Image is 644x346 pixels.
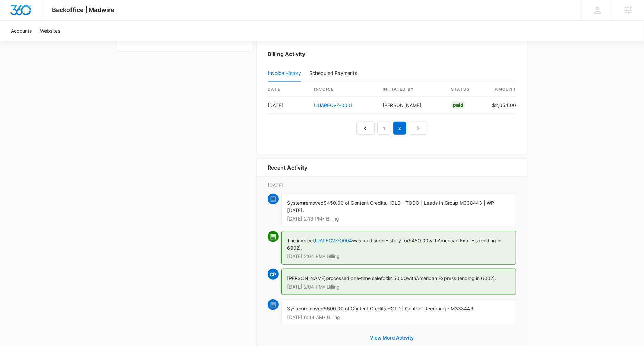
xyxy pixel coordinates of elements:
[446,82,487,97] th: status
[268,50,516,58] h3: Billing Activity
[287,284,510,289] p: [DATE] 2:04 PM • Billing
[356,122,375,135] a: Previous Page
[309,71,360,76] div: Scheduled Payments
[304,306,324,311] span: removed
[268,269,279,280] span: CP
[377,82,446,97] th: Initiated By
[36,21,64,41] a: Websites
[287,254,510,259] p: [DATE] 2:04 PM • Billing
[352,238,409,243] span: was paid successfully for
[268,97,309,114] td: [DATE]
[287,238,313,243] span: The invoice
[381,275,387,281] span: for
[387,306,475,311] span: HOLD | Content Recurring - M338443.
[487,97,516,114] td: $2,054.00
[287,200,494,213] span: HOLD - TODO | Leads In Group M338443 | WP [DATE].
[313,238,352,243] a: UUAPFCVZ-0004
[268,182,516,189] p: [DATE]
[287,306,304,311] span: System
[309,82,377,97] th: invoice
[268,65,301,82] button: Invoice History
[487,82,516,97] th: amount
[377,122,390,135] a: Page 1
[451,101,465,109] div: Paid
[287,216,510,221] p: [DATE] 2:13 PM • Billing
[268,82,309,97] th: date
[268,163,307,172] h6: Recent Activity
[409,238,428,243] span: $450.00
[7,21,36,41] a: Accounts
[326,275,381,281] span: processed one-time sale
[304,200,324,206] span: removed
[287,315,510,320] p: [DATE] 6:38 AM • Billing
[324,200,387,206] span: $450.00 of Content Credits.
[314,102,353,108] a: UUAPFCVZ-0001
[287,200,304,206] span: System
[356,122,427,135] nav: Pagination
[387,275,407,281] span: $450.00
[428,238,438,243] span: with
[287,275,326,281] span: [PERSON_NAME]
[324,306,387,311] span: $600.00 of Content Credits.
[52,6,115,13] span: Backoffice | Madwire
[363,330,421,346] button: View More Activity
[407,275,416,281] span: with
[393,122,406,135] em: 2
[416,275,496,281] span: American Express (ending in 6002).
[377,97,446,114] td: [PERSON_NAME]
